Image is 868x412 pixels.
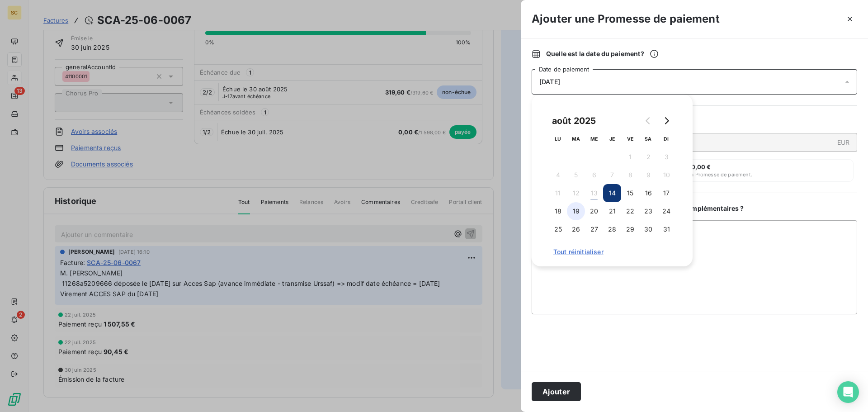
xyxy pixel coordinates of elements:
[603,130,621,148] th: jeudi
[585,184,603,202] button: 13
[657,112,675,130] button: Go to next month
[532,11,720,27] h3: Ajouter une Promesse de paiement
[532,382,581,401] button: Ajouter
[657,166,675,184] button: 10
[603,184,621,202] button: 14
[639,184,657,202] button: 16
[549,202,567,220] button: 18
[549,114,599,128] div: août 2025
[639,148,657,166] button: 2
[621,148,639,166] button: 1
[549,184,567,202] button: 11
[539,78,560,85] span: [DATE]
[549,166,567,184] button: 4
[657,130,675,148] th: dimanche
[603,202,621,220] button: 21
[549,220,567,238] button: 25
[621,202,639,220] button: 22
[553,248,671,256] span: Tout réinitialiser
[639,112,657,130] button: Go to previous month
[657,220,675,238] button: 31
[657,184,675,202] button: 17
[603,166,621,184] button: 7
[567,130,585,148] th: mardi
[639,130,657,148] th: samedi
[585,130,603,148] th: mercredi
[621,220,639,238] button: 29
[639,166,657,184] button: 9
[567,184,585,202] button: 12
[585,202,603,220] button: 20
[657,148,675,166] button: 3
[585,166,603,184] button: 6
[837,381,859,403] div: Open Intercom Messenger
[567,166,585,184] button: 5
[603,220,621,238] button: 28
[585,220,603,238] button: 27
[567,220,585,238] button: 26
[549,130,567,148] th: lundi
[691,163,711,170] span: 0,00 €
[621,166,639,184] button: 8
[657,202,675,220] button: 24
[621,130,639,148] th: vendredi
[639,202,657,220] button: 23
[546,49,659,58] span: Quelle est la date du paiement ?
[621,184,639,202] button: 15
[567,202,585,220] button: 19
[639,220,657,238] button: 30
